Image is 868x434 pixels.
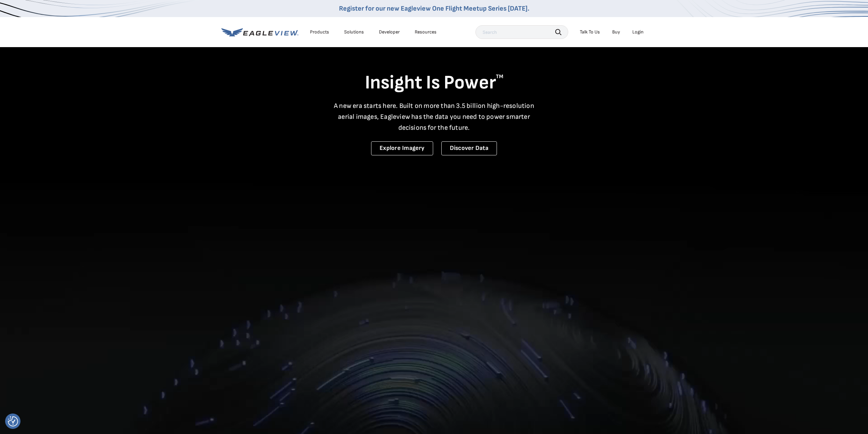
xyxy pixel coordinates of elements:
[632,29,644,35] div: Login
[344,29,364,35] div: Solutions
[580,29,600,35] div: Talk To Us
[8,416,18,426] button: Consent Preferences
[8,416,18,426] img: Revisit consent button
[415,29,437,35] div: Resources
[612,29,620,35] a: Buy
[475,25,568,39] input: Search
[441,141,497,155] a: Discover Data
[310,29,329,35] div: Products
[496,73,503,80] sup: TM
[371,141,433,155] a: Explore Imagery
[339,4,529,13] a: Register for our new Eagleview One Flight Meetup Series [DATE].
[379,29,400,35] a: Developer
[330,100,539,133] p: A new era starts here. Built on more than 3.5 billion high-resolution aerial images, Eagleview ha...
[221,71,647,95] h1: Insight Is Power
